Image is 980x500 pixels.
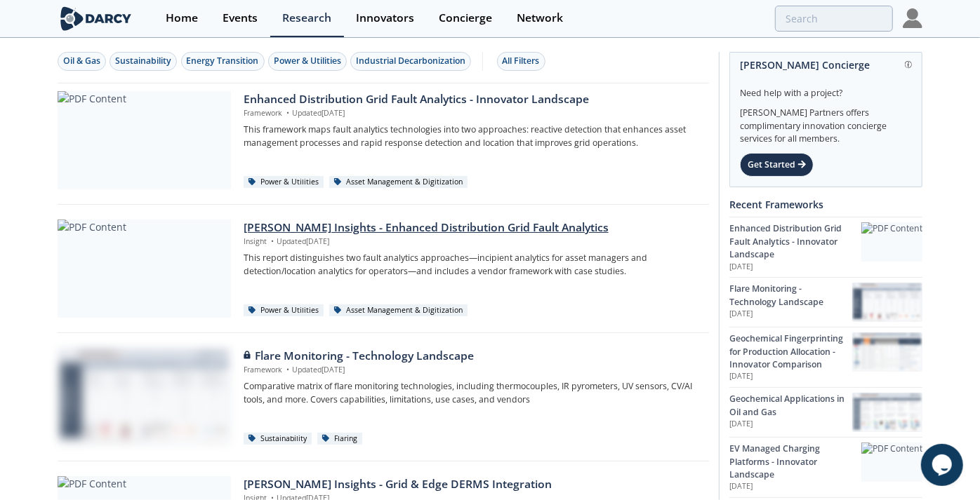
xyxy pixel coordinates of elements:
[244,123,699,149] p: This framework maps fault analytics technologies into two approaches: reactive detection that enh...
[356,13,414,24] div: Innovators
[244,219,699,236] div: [PERSON_NAME] Insights - Enhanced Distribution Grid Fault Analytics
[63,55,100,67] div: Oil & Gas
[269,236,277,246] span: •
[244,433,312,445] div: Sustainability
[284,365,292,374] span: •
[115,55,171,67] div: Sustainability
[497,52,545,71] button: All Filters
[223,13,258,24] div: Events
[729,387,922,437] a: Geochemical Applications in Oil and Gas [DATE] Geochemical Applications in Oil and Gas preview
[740,153,814,177] div: Get Started
[729,217,922,277] a: Enhanced Distribution Grid Fault Analytics - Innovator Landscape [DATE] PDF Content
[729,309,852,320] p: [DATE]
[58,6,134,31] img: logo-wide.svg
[729,277,922,327] a: Flare Monitoring - Technology Landscape [DATE] Flare Monitoring - Technology Landscape preview
[110,52,177,71] button: Sustainability
[729,283,852,309] div: Flare Monitoring - Technology Landscape
[356,55,465,67] div: Industrial Decarbonization
[58,91,709,189] a: PDF Content Enhanced Distribution Grid Fault Analytics - Innovator Landscape Framework •Updated[D...
[187,55,259,67] div: Energy Transition
[244,91,699,108] div: Enhanced Distribution Grid Fault Analytics - Innovator Landscape
[729,192,922,217] div: Recent Frameworks
[244,365,699,376] p: Framework Updated [DATE]
[740,77,912,100] div: Need help with a project?
[58,219,709,318] a: PDF Content [PERSON_NAME] Insights - Enhanced Distribution Grid Fault Analytics Insight •Updated[...
[166,13,198,24] div: Home
[274,55,341,67] div: Power & Utilities
[903,8,922,28] img: Profile
[729,481,861,492] p: [DATE]
[244,304,324,317] div: Power & Utilities
[317,433,363,445] div: Flaring
[729,442,861,481] div: EV Managed Charging Platforms - Innovator Landscape
[503,55,540,67] div: All Filters
[268,52,347,71] button: Power & Utilities
[729,222,861,261] div: Enhanced Distribution Grid Fault Analytics - Innovator Landscape
[921,444,966,486] iframe: chat widget
[244,380,699,406] p: Comparative matrix of flare monitoring technologies, including thermocouples, IR pyrometers, UV s...
[740,100,912,146] div: [PERSON_NAME] Partners offers complimentary innovation concierge services for all members.
[284,108,292,118] span: •
[58,348,709,446] a: Flare Monitoring - Technology Landscape preview Flare Monitoring - Technology Landscape Framework...
[244,108,699,119] p: Framework Updated [DATE]
[350,52,471,71] button: Industrial Decarbonization
[729,437,922,497] a: EV Managed Charging Platforms - Innovator Landscape [DATE] PDF Content
[740,53,912,77] div: [PERSON_NAME] Concierge
[282,13,331,24] div: Research
[729,332,852,371] div: Geochemical Fingerprinting for Production Allocation - Innovator Comparison
[729,419,852,430] p: [DATE]
[329,176,468,189] div: Asset Management & Digitization
[244,348,699,365] div: Flare Monitoring - Technology Landscape
[729,262,861,273] p: [DATE]
[729,393,852,419] div: Geochemical Applications in Oil and Gas
[905,61,913,69] img: information.svg
[517,13,563,24] div: Network
[329,304,468,317] div: Asset Management & Digitization
[244,252,699,278] p: This report distinguishes two fault analytics approaches—incipient analytics for asset managers a...
[58,52,106,71] button: Oil & Gas
[244,476,699,493] div: [PERSON_NAME] Insights - Grid & Edge DERMS Integration
[439,13,492,24] div: Concierge
[181,52,265,71] button: Energy Transition
[244,236,699,248] p: Insight Updated [DATE]
[244,176,324,189] div: Power & Utilities
[775,6,893,32] input: Advanced Search
[729,327,922,387] a: Geochemical Fingerprinting for Production Allocation - Innovator Comparison [DATE] Geochemical Fi...
[729,371,852,382] p: [DATE]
